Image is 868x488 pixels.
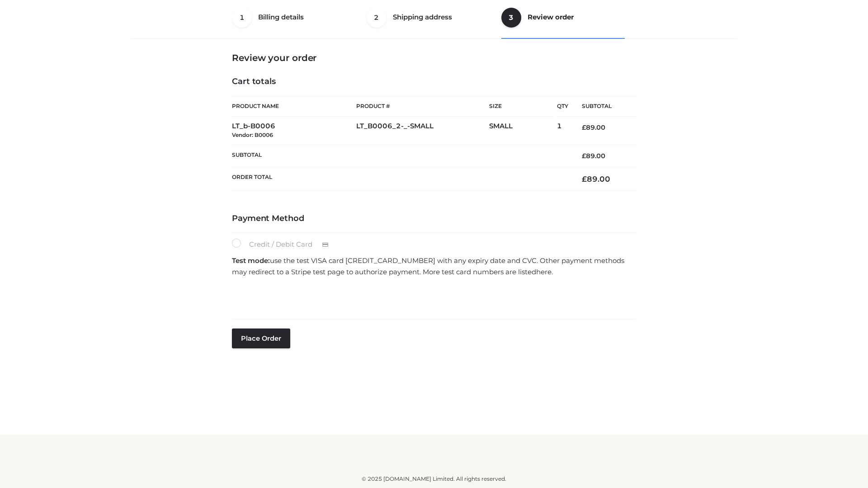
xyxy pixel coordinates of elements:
th: Subtotal [232,145,568,167]
td: 1 [557,117,568,145]
td: SMALL [489,117,557,145]
td: LT_B0006_2-_-SMALL [356,117,489,145]
a: here [536,267,552,276]
bdi: 89.00 [582,174,610,183]
iframe: Secure payment input frame [230,281,634,314]
th: Size [489,96,552,117]
h3: Review your order [232,52,636,63]
th: Order Total [232,167,568,191]
span: £ [582,174,587,183]
strong: Test mode: [232,256,270,265]
label: Credit / Debit Card [232,239,338,250]
small: Vendor: B0006 [232,131,273,138]
h4: Cart totals [232,77,636,87]
bdi: 89.00 [582,152,605,160]
th: Qty [557,96,568,117]
bdi: 89.00 [582,123,605,131]
th: Product Name [232,96,356,117]
td: LT_b-B0006 [232,117,356,145]
span: £ [582,152,586,160]
h4: Payment Method [232,214,636,224]
div: © 2025 [DOMAIN_NAME] Limited. All rights reserved. [134,474,734,483]
th: Subtotal [568,96,636,117]
img: Credit / Debit Card [317,239,334,250]
p: use the test VISA card [CREDIT_CARD_NUMBER] with any expiry date and CVC. Other payment methods m... [232,255,636,278]
button: Place order [232,328,290,348]
span: £ [582,123,586,131]
th: Product # [356,96,489,117]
